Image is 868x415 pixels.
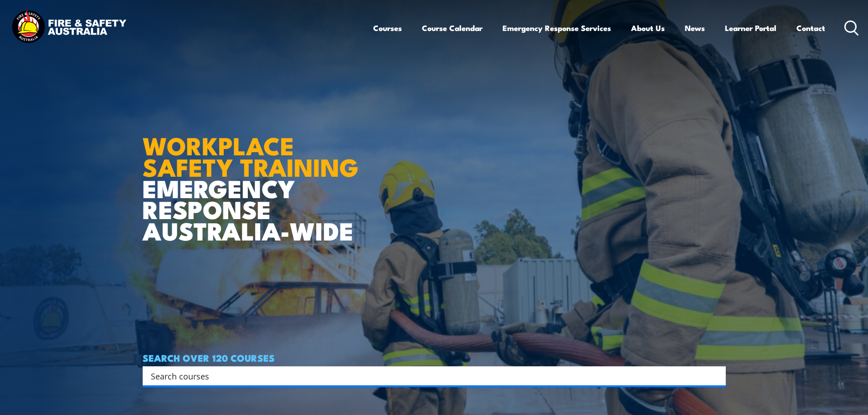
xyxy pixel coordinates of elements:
[631,16,665,40] a: About Us
[503,16,611,40] a: Emergency Response Services
[143,126,359,185] strong: WORKPLACE SAFETY TRAINING
[143,112,365,241] h1: EMERGENCY RESPONSE AUSTRALIA-WIDE
[725,16,776,40] a: Learner Portal
[422,16,483,40] a: Course Calendar
[685,16,705,40] a: News
[153,369,708,382] form: Search form
[151,369,706,383] input: Search input
[796,16,825,40] a: Contact
[710,369,723,382] button: Search magnifier button
[143,353,726,363] h4: SEARCH OVER 120 COURSES
[373,16,402,40] a: Courses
